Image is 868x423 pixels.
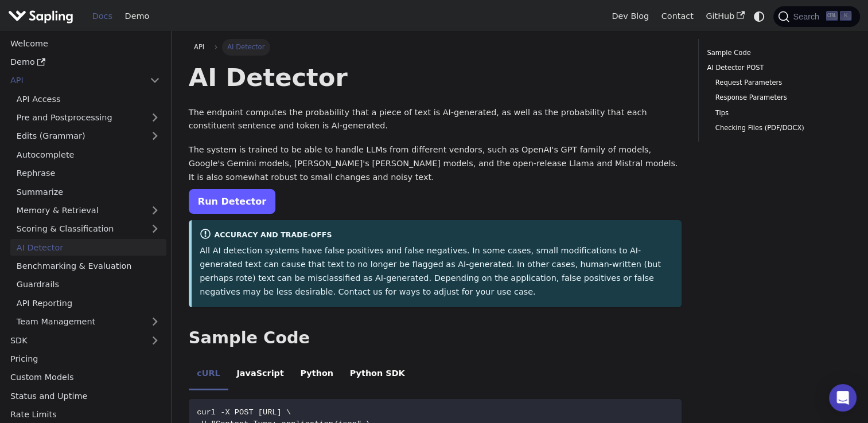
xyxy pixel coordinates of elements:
[715,108,843,119] a: Tips
[197,408,291,417] span: curl -X POST [URL] \
[189,62,682,93] h1: AI Detector
[4,72,143,89] a: API
[189,328,682,348] h2: Sample Code
[715,123,843,134] a: Checking Files (PDF/DOCX)
[200,244,674,299] p: All AI detection systems have false positives and false negatives. In some cases, small modificat...
[10,146,166,163] a: Autocomplete
[715,92,843,103] a: Response Parameters
[829,384,857,412] div: Open Intercom Messenger
[189,39,682,55] nav: Breadcrumbs
[86,7,119,25] a: Docs
[840,11,851,21] kbd: K
[200,228,674,242] div: Accuracy and Trade-offs
[189,106,682,134] p: The endpoint computes the probability that a piece of text is AI-generated, as well as the probab...
[189,143,682,184] p: The system is trained to be able to handle LLMs from different vendors, such as OpenAI's GPT fami...
[10,314,166,330] a: Team Management
[10,128,166,144] a: Edits (Grammar)
[10,258,166,275] a: Benchmarking & Evaluation
[10,91,166,107] a: API Access
[143,332,166,348] button: Expand sidebar category 'SDK'
[715,77,843,88] a: Request Parameters
[228,359,292,391] li: JavaScript
[707,48,847,58] a: Sample Code
[605,7,655,25] a: Dev Blog
[189,359,228,391] li: cURL
[189,39,210,55] a: API
[773,6,859,27] button: Search (Ctrl+K)
[789,12,826,21] span: Search
[10,202,166,219] a: Memory & Retrieval
[194,43,204,51] span: API
[222,39,270,55] span: AI Detector
[10,295,166,311] a: API Reporting
[655,7,700,25] a: Contact
[143,72,166,89] button: Collapse sidebar category 'API'
[10,165,166,182] a: Rephrase
[751,8,768,25] button: Switch between dark and light mode (currently system mode)
[4,332,143,348] a: SDK
[10,183,166,200] a: Summarize
[707,62,847,73] a: AI Detector POST
[189,189,275,214] a: Run Detector
[4,406,166,423] a: Rate Limits
[4,54,166,70] a: Demo
[341,359,413,391] li: Python SDK
[699,7,750,25] a: GitHub
[10,239,166,256] a: AI Detector
[119,7,155,25] a: Demo
[4,35,166,52] a: Welcome
[10,276,166,293] a: Guardrails
[8,8,77,25] a: Sapling.ai
[4,387,166,404] a: Status and Uptime
[10,109,166,126] a: Pre and Postprocessing
[4,369,166,386] a: Custom Models
[10,221,166,237] a: Scoring & Classification
[8,8,73,25] img: Sapling.ai
[292,359,341,391] li: Python
[4,351,166,367] a: Pricing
